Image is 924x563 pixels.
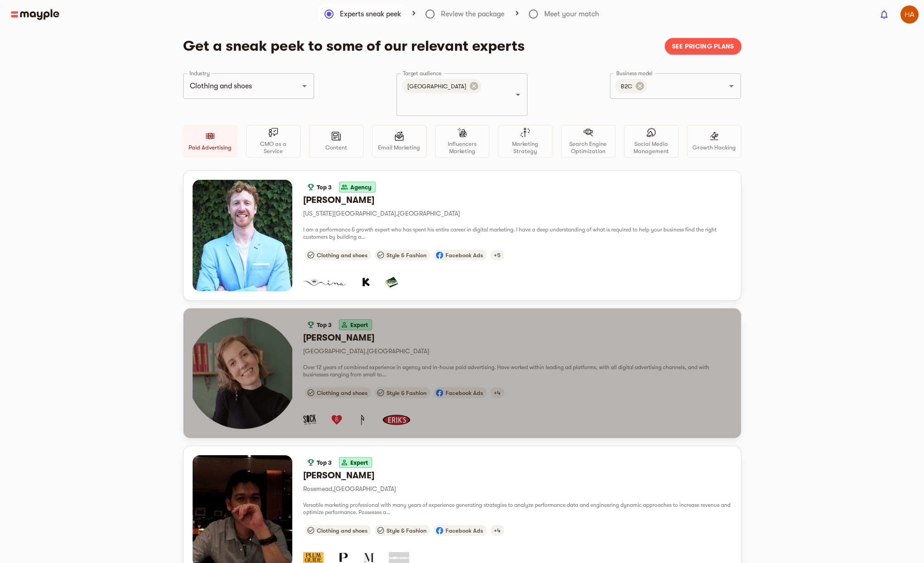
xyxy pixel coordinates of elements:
p: Content [325,144,347,151]
button: See pricing plans [665,38,741,54]
h4: Get a sneak peek to some of our relevant experts [183,37,658,55]
div: PaireLA [338,552,349,563]
p: [GEOGRAPHIC_DATA] , [GEOGRAPHIC_DATA] [303,346,732,356]
div: Plum Guide [303,552,324,563]
div: Google Ads, B2C clients, ROAS (Return On Ad Spend), United States targeting [490,525,504,536]
button: Top 3Agency[PERSON_NAME][US_STATE][GEOGRAPHIC_DATA],[GEOGRAPHIC_DATA]I am a performance & growth ... [184,171,741,300]
p: [US_STATE][GEOGRAPHIC_DATA] , [GEOGRAPHIC_DATA] [303,208,732,219]
div: North Drinkware [357,414,368,425]
span: Versatile marketing professional with many years of experience generating strategies to analyze p... [303,502,730,515]
p: Social Media Management [628,140,674,155]
span: Over 12 years of combined experience in agency and in-house paid advertising. Have worked within ... [303,364,709,378]
div: Luxury Gift Basket Company [331,414,342,425]
button: Open [298,80,311,92]
div: Influencers Marketing [435,125,489,158]
span: Top 3 [313,184,335,191]
div: [GEOGRAPHIC_DATA] [402,79,481,93]
div: B2C [615,79,647,93]
button: Open [725,80,738,92]
h6: [PERSON_NAME] [303,194,732,206]
p: Email Marketing [378,144,420,151]
div: Sock It To Me [303,414,317,425]
div: Google Ads, B2C clients, ROAS (Return On Ad Spend), United States targeting [490,387,504,398]
p: Rosemead , [GEOGRAPHIC_DATA] [303,483,732,494]
span: Top 3 [313,459,335,466]
span: +4 [490,527,504,534]
span: Clothing and shoes [313,390,371,396]
h6: [PERSON_NAME] [303,470,732,481]
p: Search Engine Optimization [565,140,611,155]
div: Google Ads, $2K - $5K budget, B2C clients, ROAS (Return On Ad Spend), United States targeting [490,250,504,260]
span: Agency [347,184,375,191]
div: ERIK's Bike Shop [382,414,411,425]
img: wd7wu3StOA4qIYaEgiqg [900,5,919,24]
span: Top 3 [313,322,335,328]
div: kidpik [360,277,371,288]
p: Influencers Marketing [439,140,485,155]
div: Paid Advertising [183,125,237,158]
div: Medik8 [363,552,374,563]
span: Style & Fashion [383,252,430,259]
div: The Hundreds [389,552,410,563]
span: Style & Fashion [383,527,430,534]
span: +5 [490,252,504,259]
img: facebook.svg [435,251,444,259]
div: Social Media Management [624,125,678,158]
div: CMO as a Service [246,125,300,158]
div: Content [309,125,363,158]
div: Growth Hacking [687,125,741,158]
span: Clothing and shoes [313,527,371,534]
span: B2C [615,82,638,91]
span: Clothing and shoes [313,252,371,259]
span: Facebook Ads [442,390,487,396]
input: Try Entertainment, Clothing, etc. [187,77,285,95]
span: Style & Fashion [383,390,430,396]
img: facebook.svg [435,526,444,534]
img: facebook.svg [435,389,444,397]
div: Pacific Roof Restorations [386,277,398,288]
span: +4 [490,390,504,396]
p: CMO as a Service [250,140,296,155]
h6: [PERSON_NAME] [303,332,732,344]
span: [GEOGRAPHIC_DATA] [402,82,472,91]
div: Email Marketing [372,125,426,158]
button: Open [512,88,524,101]
div: Search Engine Optimization [561,125,615,158]
span: Expert [347,459,372,466]
p: Marketing Strategy [502,140,548,155]
span: Facebook Ads [442,527,487,534]
span: I am a performance & growth expert who has spent his entire career in digital marketing. I have a... [303,226,716,240]
button: Top 3Expert[PERSON_NAME][GEOGRAPHIC_DATA],[GEOGRAPHIC_DATA]Over 12 years of combined experience i... [184,308,741,438]
img: Main logo [11,9,59,20]
button: show 0 new notifications [873,4,895,25]
div: Nina Shoes [303,277,346,288]
p: Growth Hacking [692,144,736,151]
div: Marketing Strategy [498,125,552,158]
span: Facebook Ads [442,252,487,259]
span: Expert [347,322,372,328]
span: See pricing plans [672,41,734,52]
